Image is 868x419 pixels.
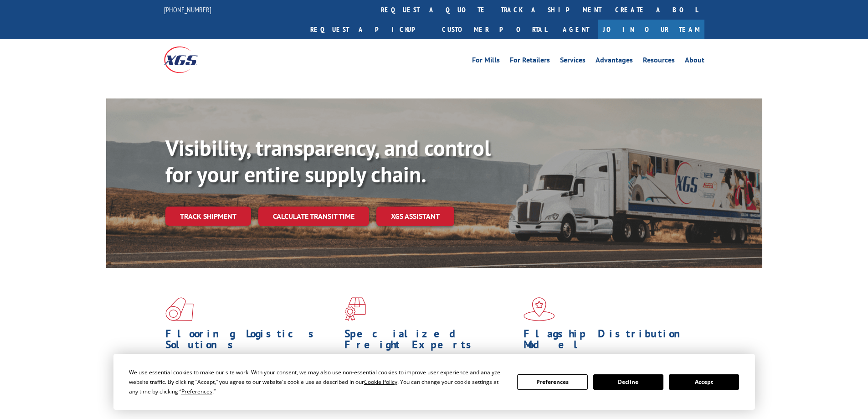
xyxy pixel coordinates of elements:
[472,57,500,67] a: For Mills
[344,297,366,321] img: xgs-icon-focused-on-flooring-red
[598,20,704,39] a: Join Our Team
[113,354,755,410] div: Cookie Consent Prompt
[164,5,211,14] a: [PHONE_NUMBER]
[435,20,554,39] a: Customer Portal
[344,328,517,355] h1: Specialized Freight Experts
[181,388,212,395] span: Preferences
[165,328,338,355] h1: Flooring Logistics Solutions
[560,57,586,67] a: Services
[303,20,435,39] a: Request a pickup
[510,57,550,67] a: For Retailers
[165,297,194,321] img: xgs-icon-total-supply-chain-intelligence-red
[685,57,704,67] a: About
[364,378,397,386] span: Cookie Policy
[524,328,696,355] h1: Flagship Distribution Model
[593,374,663,390] button: Decline
[524,297,555,321] img: xgs-icon-flagship-distribution-model-red
[517,374,587,390] button: Preferences
[258,207,369,226] a: Calculate transit time
[129,367,506,396] div: We use essential cookies to make our site work. With your consent, we may also use non-essential ...
[165,207,251,226] a: Track shipment
[669,374,739,390] button: Accept
[596,57,633,67] a: Advantages
[643,57,675,67] a: Resources
[376,207,454,226] a: XGS ASSISTANT
[554,20,598,39] a: Agent
[165,134,491,188] b: Visibility, transparency, and control for your entire supply chain.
